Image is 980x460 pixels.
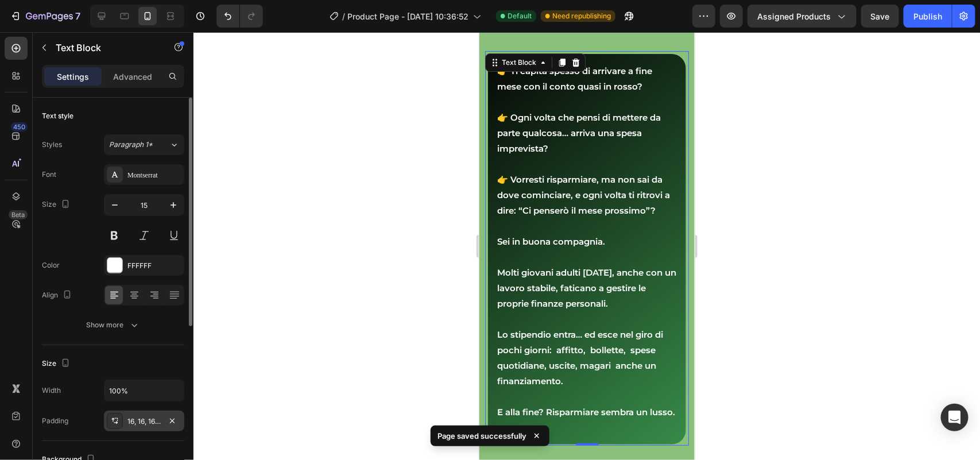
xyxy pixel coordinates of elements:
[861,5,899,28] button: Save
[42,111,73,121] div: Text style
[552,11,611,21] span: Need republishing
[42,385,61,396] div: Width
[57,71,89,83] p: Settings
[42,288,74,303] div: Align
[904,5,952,28] button: Publish
[42,197,72,212] div: Size
[42,356,72,372] div: Size
[127,416,161,427] div: 16, 16, 16, 16
[109,140,153,150] span: Paragraph 1*
[56,41,153,55] p: Text Block
[437,430,526,442] p: Page saved successfully
[342,10,345,22] span: /
[113,71,152,83] p: Advanced
[11,122,28,132] div: 450
[42,140,62,150] div: Styles
[216,5,263,28] div: Undo/Redo
[87,319,140,331] div: Show more
[42,169,56,180] div: Font
[913,10,942,22] div: Publish
[347,10,468,22] span: Product Page - [DATE] 10:36:52
[42,315,184,335] button: Show more
[42,260,60,270] div: Color
[508,11,532,21] span: Default
[479,32,695,460] iframe: Design area
[5,5,86,28] button: 7
[104,380,184,401] input: Auto
[127,261,181,271] div: FFFFFF
[127,170,181,180] div: Montserrat
[747,5,857,28] button: Assigned Products
[104,134,184,155] button: Paragraph 1*
[75,9,80,23] p: 7
[941,404,969,431] div: Open Intercom Messenger
[757,10,831,22] span: Assigned Products
[871,11,890,21] span: Save
[42,416,68,426] div: Padding
[9,210,28,219] div: Beta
